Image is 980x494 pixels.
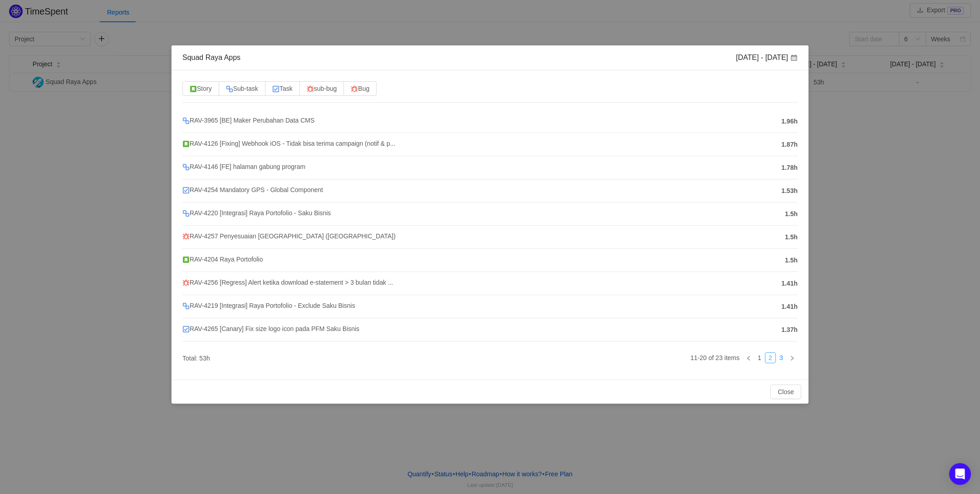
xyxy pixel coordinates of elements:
[226,85,258,92] span: Sub-task
[736,53,798,63] div: [DATE] - [DATE]
[272,85,279,93] img: 10318
[182,117,190,124] img: 10316
[307,85,314,93] img: 10303
[182,279,190,287] img: 10303
[776,353,786,363] a: 3
[272,85,293,92] span: Task
[754,352,765,363] li: 1
[781,117,798,126] span: 1.96h
[182,140,190,148] img: story.svg
[182,187,190,194] img: 10318
[781,279,798,288] span: 1.41h
[182,233,190,240] img: 10303
[182,302,355,309] span: RAV-4219 [Integrasi] Raya Portofolio - Exclude Saku Bisnis
[743,352,754,363] li: Previous Page
[190,85,212,92] span: Story
[351,85,358,93] img: 10303
[182,210,190,217] img: 10316
[182,279,393,286] span: RAV-4256 [Regress] Alert ketika download e-statement > 3 bulan tidak ...
[226,85,233,93] img: 10316
[182,256,190,263] img: story.svg
[781,186,798,196] span: 1.53h
[182,302,190,310] img: 10316
[949,463,971,485] div: Open Intercom Messenger
[182,355,210,362] span: Total: 53h
[190,85,197,93] img: story.svg
[746,356,751,361] i: icon: left
[785,209,798,219] span: 1.5h
[785,232,798,242] span: 1.5h
[307,85,337,92] span: sub-bug
[691,352,740,363] li: 11-20 of 23 items
[182,325,359,332] span: RAV-4265 [Canary] Fix size logo icon pada PFM Saku Bisnis
[182,326,190,333] img: 10318
[182,140,395,147] span: RAV-4126 [Fixing] Webhook iOS - Tidak bisa terima campaign (notif & p...
[781,325,798,335] span: 1.37h
[182,186,323,193] span: RAV-4254 Mandatory GPS - Global Component
[770,385,801,399] button: Close
[765,352,776,363] li: 2
[781,302,798,311] span: 1.41h
[776,352,787,363] li: 3
[781,140,798,149] span: 1.87h
[351,85,369,92] span: Bug
[182,256,263,263] span: RAV-4204 Raya Portofolio
[765,353,775,363] a: 2
[755,353,764,363] a: 1
[182,163,190,171] img: 10316
[789,356,795,361] i: icon: right
[182,53,240,63] div: Squad Raya Apps
[182,163,305,170] span: RAV-4146 [FE] halaman gabung program
[182,232,396,240] span: RAV-4257 Penyesuaian [GEOGRAPHIC_DATA] ([GEOGRAPHIC_DATA])
[182,117,314,124] span: RAV-3965 [BE] Maker Perubahan Data CMS
[182,209,331,217] span: RAV-4220 [Integrasi] Raya Portofolio - Saku Bisnis
[781,163,798,173] span: 1.78h
[787,352,798,363] li: Next Page
[785,256,798,265] span: 1.5h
